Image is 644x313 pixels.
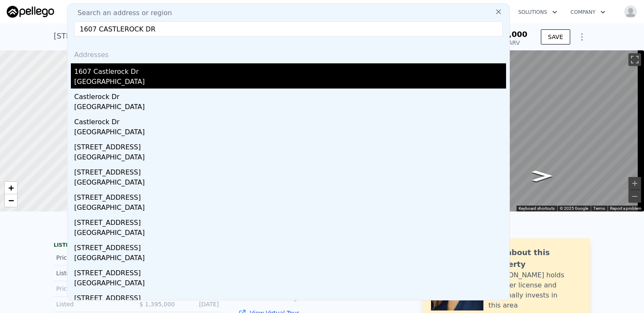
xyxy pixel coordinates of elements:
div: [GEOGRAPHIC_DATA] [74,278,506,290]
div: [GEOGRAPHIC_DATA] [74,152,506,164]
div: LISTING & SALE HISTORY [54,242,221,250]
div: [GEOGRAPHIC_DATA] [74,127,506,139]
div: Street View [384,50,644,211]
div: [STREET_ADDRESS] [74,164,506,177]
button: Keyboard shortcuts [519,206,555,211]
path: Go North, Jimmy Buffett Mem Hwy [523,168,561,184]
div: Map [384,50,644,211]
div: [STREET_ADDRESS] [74,290,506,303]
div: Addresses [71,43,506,63]
a: Report a problem [610,206,641,211]
div: [STREET_ADDRESS] [74,214,506,228]
div: [GEOGRAPHIC_DATA] [74,253,506,265]
div: Price Decrease [56,284,131,293]
div: Castlerock Dr [74,114,506,127]
button: Zoom out [628,190,641,203]
div: Ask about this property [488,247,582,270]
span: $ 1,395,000 [139,301,175,308]
button: Toggle fullscreen view [628,53,641,66]
span: © 2025 Google [560,206,588,211]
div: 1607 Castlerock Dr [74,63,506,77]
div: [GEOGRAPHIC_DATA] [74,77,506,89]
div: [GEOGRAPHIC_DATA] [74,177,506,189]
img: Pellego [7,6,54,18]
div: [STREET_ADDRESS] [74,139,506,152]
div: [STREET_ADDRESS] [74,189,506,203]
button: Solutions [512,5,564,20]
div: [PERSON_NAME] holds a broker license and personally invests in this area [488,270,582,310]
div: [GEOGRAPHIC_DATA] [74,228,506,240]
a: Zoom out [5,194,17,207]
div: Price Decrease [56,253,131,262]
span: Search an address or region [71,8,172,18]
div: Listed [56,300,131,308]
div: [STREET_ADDRESS] [74,240,506,253]
div: [GEOGRAPHIC_DATA] [74,102,506,114]
button: SAVE [541,29,570,44]
button: Show Options [574,29,590,45]
a: Terms (opens in new tab) [593,206,605,211]
span: − [8,195,14,206]
div: [GEOGRAPHIC_DATA] [74,203,506,214]
input: Enter an address, city, region, neighborhood or zip code [74,21,503,37]
img: avatar [624,5,637,18]
div: [STREET_ADDRESS] [74,265,506,278]
div: Listed [56,269,131,277]
a: Zoom in [5,182,17,194]
div: [DATE] [182,300,219,308]
button: Zoom in [628,177,641,190]
span: + [8,183,14,193]
button: Company [564,5,612,20]
div: [STREET_ADDRESS] , Lauderdale-by-the-Sea , FL 33062 [54,30,259,42]
div: Castlerock Dr [74,89,506,102]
